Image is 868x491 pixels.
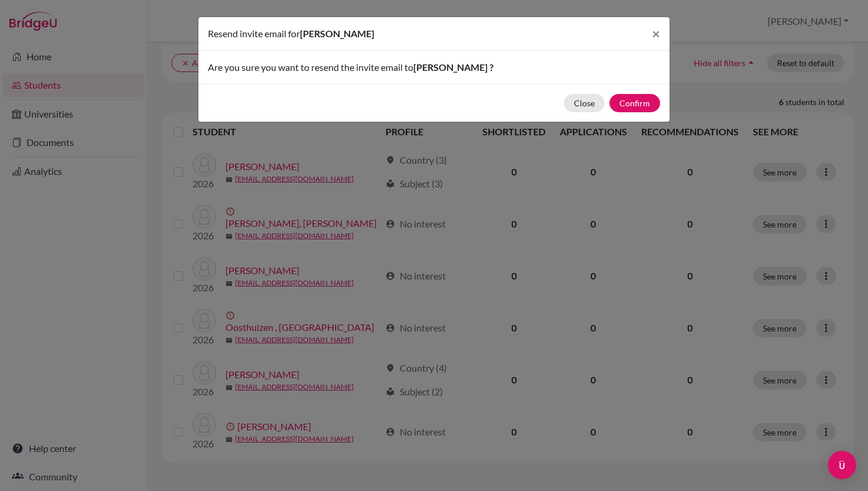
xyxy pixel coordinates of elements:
[300,28,374,39] span: [PERSON_NAME]
[413,61,494,73] span: [PERSON_NAME] ?
[652,25,660,42] span: ×
[208,28,300,39] span: Resend invite email for
[208,60,660,74] p: Are you sure you want to resend the invite email to
[609,94,660,112] button: Confirm
[564,94,605,112] button: Close
[828,451,856,479] div: Open Intercom Messenger
[642,17,670,50] button: Close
